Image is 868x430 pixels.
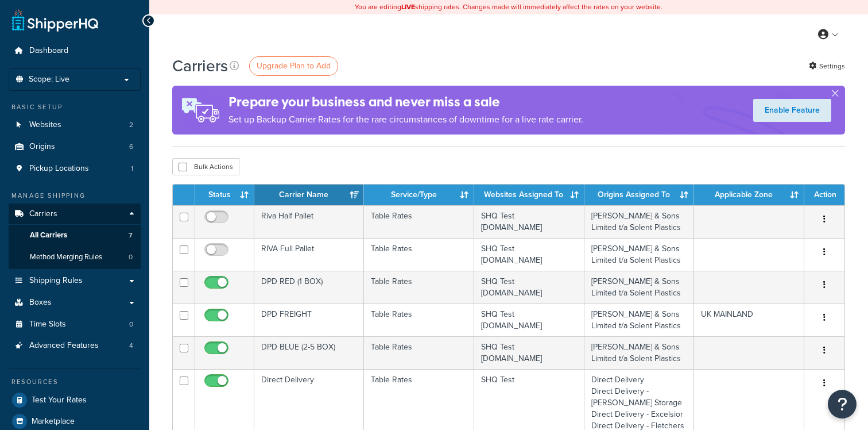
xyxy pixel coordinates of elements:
button: Bulk Actions [172,158,239,175]
span: 4 [129,341,133,351]
td: Table Rates [364,304,474,336]
li: Method Merging Rules [9,247,141,268]
span: Time Slots [29,320,66,329]
td: Table Rates [364,336,474,369]
a: Enable Feature [753,99,831,122]
span: 0 [129,252,133,262]
p: Set up Backup Carrier Rates for the rare circumstances of downtime for a live rate carrier. [228,112,583,128]
span: Advanced Features [29,341,99,351]
h1: Carriers [172,55,228,77]
a: Carriers [9,204,141,225]
span: Test Your Rates [32,396,87,405]
li: Websites [9,114,141,136]
li: Time Slots [9,314,141,335]
th: Service/Type: activate to sort column ascending [364,185,474,205]
a: Settings [809,58,845,74]
img: ad-rules-rateshop-fe6ec290ccb7230408bd80ed9643f0289d75e0ffd9eb532fc0e269fcd187b520.png [172,86,228,135]
a: Dashboard [9,40,141,62]
span: 0 [129,320,133,329]
td: UK MAINLAND [694,304,804,336]
td: Table Rates [364,238,474,271]
span: All Carriers [30,231,67,240]
li: Pickup Locations [9,158,141,179]
span: Websites [29,120,61,130]
td: [PERSON_NAME] & Sons Limited t/a Solent Plastics [584,336,695,369]
th: Status: activate to sort column ascending [195,185,254,205]
li: Advanced Features [9,335,141,356]
a: Websites 2 [9,114,141,136]
a: Origins 6 [9,136,141,158]
a: Shipping Rules [9,270,141,291]
td: DPD RED (1 BOX) [254,271,364,304]
td: [PERSON_NAME] & Sons Limited t/a Solent Plastics [584,238,695,271]
td: DPD BLUE (2-5 BOX) [254,336,364,369]
td: Table Rates [364,271,474,304]
div: Resources [9,377,141,387]
a: Boxes [9,292,141,313]
span: Boxes [29,298,52,308]
div: Basic Setup [9,102,141,112]
span: Origins [29,142,55,152]
span: Marketplace [32,417,75,427]
td: SHQ Test [DOMAIN_NAME] [474,238,584,271]
th: Carrier Name: activate to sort column ascending [254,185,364,205]
th: Action [804,185,844,205]
td: SHQ Test [DOMAIN_NAME] [474,271,584,304]
td: RIVA Full Pallet [254,238,364,271]
span: 6 [129,142,133,152]
span: 7 [129,231,133,240]
span: Upgrade Plan to Add [257,60,331,72]
div: Manage Shipping [9,191,141,201]
span: Shipping Rules [29,276,83,286]
span: 2 [129,120,133,130]
td: [PERSON_NAME] & Sons Limited t/a Solent Plastics [584,271,695,304]
td: Table Rates [364,205,474,238]
td: SHQ Test [DOMAIN_NAME] [474,205,584,238]
a: All Carriers 7 [9,225,141,246]
a: Time Slots 0 [9,314,141,335]
button: Open Resource Center [828,390,857,419]
span: Dashboard [29,46,68,56]
td: [PERSON_NAME] & Sons Limited t/a Solent Plastics [584,304,695,336]
li: All Carriers [9,225,141,246]
h4: Prepare your business and never miss a sale [228,93,583,112]
th: Origins Assigned To: activate to sort column ascending [584,185,695,205]
a: Method Merging Rules 0 [9,247,141,268]
li: Origins [9,136,141,158]
li: Carriers [9,204,141,269]
th: Websites Assigned To: activate to sort column ascending [474,185,584,205]
td: Riva Half Pallet [254,205,364,238]
span: 1 [131,164,133,174]
span: Scope: Live [29,75,69,85]
a: Pickup Locations 1 [9,158,141,179]
td: DPD FREIGHT [254,304,364,336]
td: SHQ Test [DOMAIN_NAME] [474,336,584,369]
a: Test Your Rates [9,390,141,410]
td: [PERSON_NAME] & Sons Limited t/a Solent Plastics [584,205,695,238]
a: ShipperHQ Home [12,9,98,32]
td: SHQ Test [DOMAIN_NAME] [474,304,584,336]
th: Applicable Zone: activate to sort column ascending [694,185,804,205]
span: Method Merging Rules [30,252,102,262]
span: Pickup Locations [29,164,89,174]
a: Upgrade Plan to Add [249,56,338,76]
a: Advanced Features 4 [9,335,141,356]
b: LIVE [401,2,415,12]
span: Carriers [29,209,57,219]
